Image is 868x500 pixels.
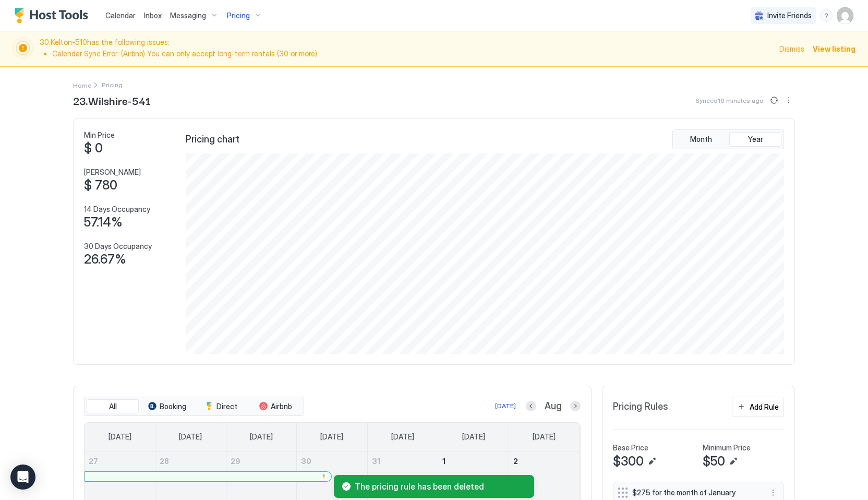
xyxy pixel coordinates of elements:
span: Month [690,135,712,144]
span: 28 [160,457,169,466]
button: All [87,399,139,414]
div: [DATE] [495,401,516,411]
button: Add Rule [732,397,784,417]
a: August 1, 2025 [438,451,509,471]
span: Pricing [227,11,250,20]
span: [DATE] [533,432,556,442]
button: Edit [646,455,658,468]
a: Thursday [381,423,425,451]
div: User profile [837,7,853,24]
a: Inbox [144,10,162,21]
a: Calendar [105,10,136,21]
div: Breadcrumb [73,79,91,90]
span: $50 [703,454,725,469]
span: Breadcrumb [102,81,123,89]
span: The pricing rule has been deleted [355,481,526,492]
a: Saturday [522,423,566,451]
div: Dismiss [779,43,804,54]
div: View listing [813,43,855,54]
span: 27 [89,457,98,466]
span: Pricing chart [186,134,239,146]
button: Next month [570,401,581,411]
span: [DATE] [462,432,485,442]
span: 14 Days Occupancy [84,205,150,214]
div: menu [820,9,833,22]
button: More options [782,94,795,106]
a: July 27, 2025 [85,451,155,471]
span: Airbnb [271,402,292,411]
span: Base Price [613,443,648,453]
span: [DATE] [320,432,343,442]
span: [DATE] [179,432,202,442]
span: 2 [513,457,518,466]
a: Monday [168,423,212,451]
span: $ 780 [84,177,117,193]
button: [DATE] [493,400,517,412]
span: 1 [442,457,445,466]
a: Tuesday [239,423,283,451]
span: Calendar [105,11,136,20]
div: tab-group [84,397,304,416]
span: 26.67% [84,252,126,267]
a: Sunday [98,423,142,451]
button: Sync prices [768,94,780,106]
a: Friday [452,423,496,451]
button: Airbnb [249,399,302,414]
span: Year [748,135,763,144]
span: 57.14% [84,215,123,230]
button: Direct [195,399,247,414]
a: July 31, 2025 [368,451,438,471]
button: Edit [727,455,740,468]
button: Previous month [526,401,536,411]
span: [DATE] [391,432,414,442]
a: July 29, 2025 [226,451,297,471]
div: Add Rule [750,401,779,412]
span: Home [73,81,91,89]
button: Year [729,132,781,147]
span: $300 [613,454,644,469]
span: Aug [545,400,562,412]
li: Calendar Sync Error: (Airbnb) You can only accept long-term rentals (30 or more) [52,49,773,58]
span: Messaging [170,11,206,20]
span: 29 [231,457,240,466]
span: 30 Days Occupancy [84,242,152,251]
span: 31 [372,457,380,466]
a: Wednesday [310,423,354,451]
span: 30 [301,457,311,466]
a: July 30, 2025 [297,451,367,471]
a: July 28, 2025 [155,451,226,471]
span: Min Price [84,130,115,140]
div: Open Intercom Messenger [10,465,35,490]
div: menu [782,94,795,106]
a: August 2, 2025 [509,451,580,471]
span: [DATE] [250,432,273,442]
span: $ 0 [84,140,103,156]
button: Booking [141,399,193,414]
span: All [109,402,117,411]
span: Booking [160,402,186,411]
span: [PERSON_NAME] [84,168,141,177]
button: Month [675,132,727,147]
a: Home [73,79,91,90]
span: Direct [216,402,237,411]
span: Pricing Rules [613,401,668,413]
span: Synced 16 minutes ago [695,97,764,104]
a: Host Tools Logo [15,8,93,23]
span: 23.Wilshire-541 [73,92,150,108]
span: Inbox [144,11,162,20]
span: 30.Kelton-510 has the following issues: [40,38,773,60]
span: Minimum Price [703,443,751,453]
span: Invite Friends [767,11,812,20]
span: [DATE] [108,432,131,442]
div: tab-group [672,129,784,149]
